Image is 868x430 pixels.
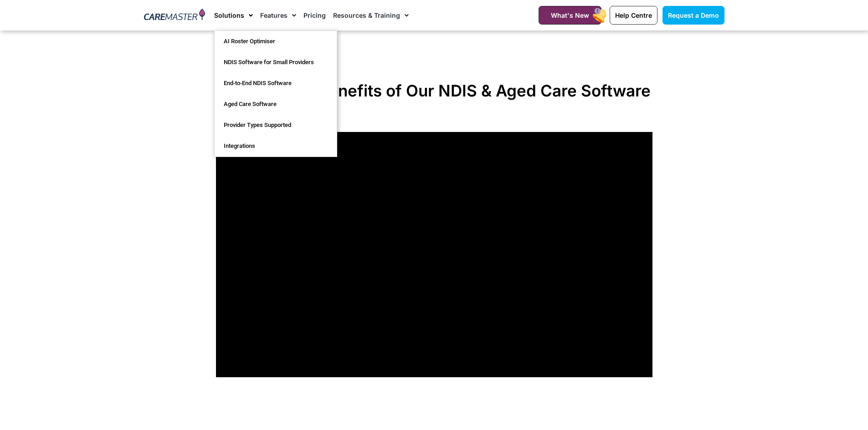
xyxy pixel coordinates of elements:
a: Help Centre [610,6,657,25]
iframe: CareMaster - Empowering the Community to Live the Life They Want [216,132,652,377]
a: AI Roster Optimiser [215,31,337,52]
a: End-to-End NDIS Software [215,73,337,94]
a: What's New [539,6,601,25]
span: Request a Demo [668,11,719,19]
span: What's New [551,11,589,19]
a: Integrations [215,136,337,157]
a: Aged Care Software [215,94,337,115]
a: NDIS Software for Small Providers [215,52,337,73]
h2: Discover the Benefits of Our NDIS & Aged Care Software [216,81,652,100]
a: Request a Demo [663,6,724,25]
img: CareMaster Logo [144,9,205,22]
span: Help Centre [615,11,652,19]
ul: Solutions [214,30,337,157]
a: Provider Types Supported​ [215,115,337,136]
